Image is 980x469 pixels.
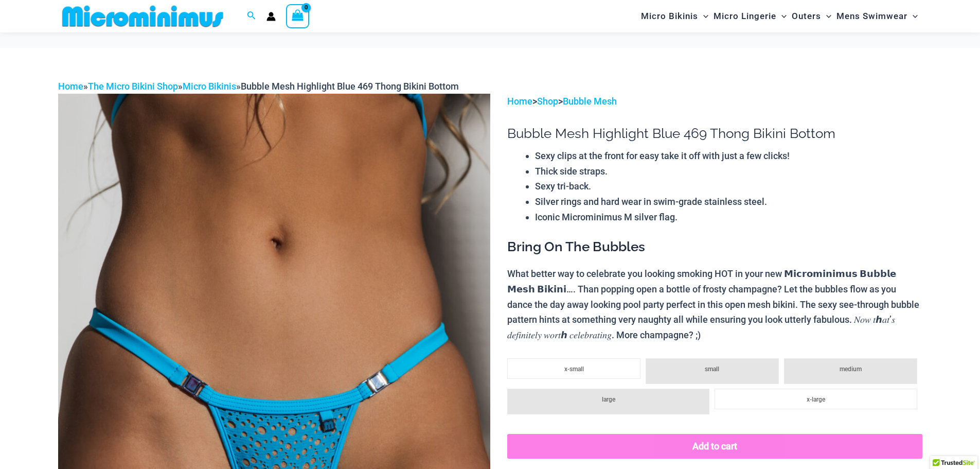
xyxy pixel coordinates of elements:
[789,3,834,29] a: OutersMenu ToggleMenu Toggle
[507,238,922,256] h3: Bring On The Bubbles
[241,81,459,92] span: Bubble Mesh Highlight Blue 469 Thong Bikini Bottom
[834,3,920,29] a: Mens SwimwearMenu ToggleMenu Toggle
[507,389,709,414] li: large
[821,3,831,29] span: Menu Toggle
[266,12,276,21] a: Account icon link
[537,96,558,107] a: Shop
[535,164,922,179] li: Thick side straps.
[286,4,310,28] a: View Shopping Cart, empty
[840,366,862,373] span: medium
[535,194,922,210] li: Silver rings and hard wear in swim-grade stainless steel.
[641,3,698,29] span: Micro Bikinis
[907,3,918,29] span: Menu Toggle
[58,5,227,28] img: MM SHOP LOGO FLAT
[792,3,821,29] span: Outers
[507,358,640,379] li: x-small
[646,358,779,384] li: small
[507,434,922,459] button: Add to cart
[836,3,907,29] span: Mens Swimwear
[58,81,459,92] span: » » »
[715,389,917,409] li: x-large
[58,81,83,92] a: Home
[535,179,922,194] li: Sexy tri-back.
[563,96,617,107] a: Bubble Mesh
[564,366,584,373] span: x-small
[88,81,178,92] a: The Micro Bikini Shop
[698,3,708,29] span: Menu Toggle
[807,396,825,403] span: x-large
[638,3,711,29] a: Micro BikinisMenu ToggleMenu Toggle
[507,94,922,109] p: > >
[714,3,776,29] span: Micro Lingerie
[507,96,532,107] a: Home
[776,3,787,29] span: Menu Toggle
[247,10,256,23] a: Search icon link
[535,210,922,225] li: Iconic Microminimus M silver flag.
[535,148,922,164] li: Sexy clips at the front for easy take it off with just a few clicks!
[183,81,236,92] a: Micro Bikinis
[705,366,719,373] span: small
[507,266,922,343] p: What better way to celebrate you looking smoking HOT in your new 𝗠𝗶𝗰𝗿𝗼𝗺𝗶𝗻𝗶𝗺𝘂𝘀 𝗕𝘂𝗯𝗯𝗹𝗲 𝗠𝗲𝘀𝗵 𝗕𝗶𝗸𝗶𝗻𝗶…...
[784,358,917,384] li: medium
[711,3,789,29] a: Micro LingerieMenu ToggleMenu Toggle
[637,2,922,31] nav: Site Navigation
[507,126,922,142] h1: Bubble Mesh Highlight Blue 469 Thong Bikini Bottom
[602,396,615,403] span: large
